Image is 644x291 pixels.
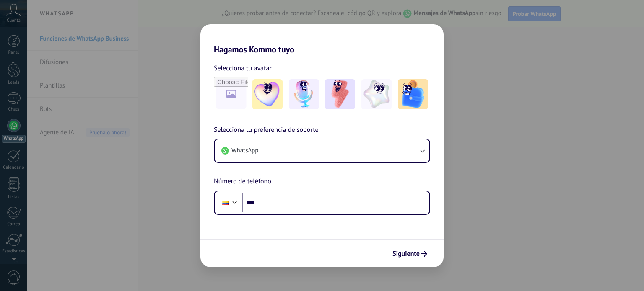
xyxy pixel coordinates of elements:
[215,139,429,162] button: WhatsApp
[214,63,272,74] span: Selecciona tu avatar
[398,79,428,109] img: -5.jpeg
[200,24,444,54] h2: Hagamos Kommo tuyo
[289,79,319,109] img: -2.jpeg
[214,176,271,187] span: Número de teléfono
[392,251,420,257] span: Siguiente
[214,125,319,136] span: Selecciona tu preferencia de soporte
[389,247,431,261] button: Siguiente
[231,147,258,155] span: WhatsApp
[325,79,355,109] img: -3.jpeg
[361,79,392,109] img: -4.jpeg
[217,194,233,211] div: Colombia: + 57
[252,79,283,109] img: -1.jpeg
